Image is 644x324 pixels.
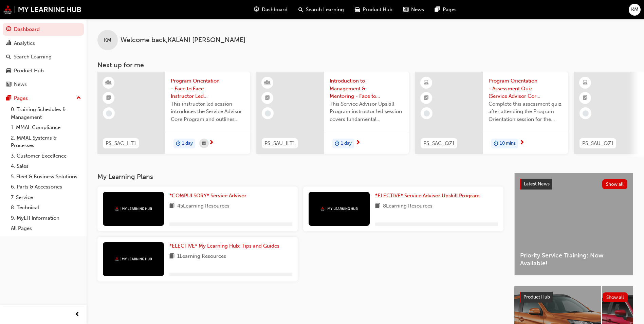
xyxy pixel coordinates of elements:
[6,40,11,47] span: chart-icon
[3,5,81,14] img: mmal
[106,140,136,147] span: PS_SAC_ILT1
[443,6,457,14] span: Pages
[106,94,111,103] span: booktick-icon
[3,78,84,91] a: News
[411,6,424,14] span: News
[3,23,84,36] a: Dashboard
[375,192,482,200] a: *ELECTIVE* Service Advisor Upskill Program
[603,292,628,302] button: Show all
[330,77,404,100] span: Introduction to Management & Mentoring - Face to Face Instructor Led Training (Service Advisor Up...
[631,6,639,14] span: KM
[6,68,11,74] span: car-icon
[8,151,84,161] a: 3. Customer Excellence
[115,206,152,211] img: mmal
[519,140,525,146] span: next-icon
[106,78,111,87] span: learningResourceType_INSTRUCTOR_LED-icon
[106,110,112,116] span: learningRecordVerb_NONE-icon
[335,139,339,148] span: duration-icon
[349,3,398,17] a: car-iconProduct Hub
[398,3,429,17] a: news-iconNews
[115,257,152,261] img: mmal
[121,36,245,44] span: Welcome back , KALANI [PERSON_NAME]
[97,72,250,154] a: PS_SAC_ILT1Program Orientation - Face to Face Instructor Led Training (Service Advisor Core Progr...
[169,242,282,250] a: *ELECTIVE* My Learning Hub: Tips and Guides
[3,92,84,105] button: Pages
[249,3,293,17] a: guage-iconDashboard
[202,139,206,148] span: calendar-icon
[75,310,80,319] span: prev-icon
[87,61,644,69] h3: Next up for me
[629,4,641,16] button: KM
[583,78,588,87] span: learningResourceType_ELEARNING-icon
[14,94,28,102] div: Pages
[341,140,352,147] span: 1 day
[169,192,249,200] a: *COMPULSORY* Service Advisor
[176,139,181,148] span: duration-icon
[209,140,214,146] span: next-icon
[429,3,462,17] a: pages-iconPages
[298,5,303,14] span: search-icon
[254,5,259,14] span: guage-icon
[330,100,404,123] span: This Service Advisor Upskill Program instructor led session covers fundamental management styles ...
[76,94,81,103] span: up-icon
[500,140,516,147] span: 10 mins
[8,161,84,172] a: 4. Sales
[265,110,271,116] span: learningRecordVerb_NONE-icon
[14,80,27,88] div: News
[8,192,84,203] a: 7. Service
[520,179,627,190] a: Latest NewsShow all
[171,100,245,123] span: This instructor led session introduces the Service Advisor Core Program and outlines what you can...
[583,94,588,103] span: booktick-icon
[14,39,35,47] div: Analytics
[262,6,288,14] span: Dashboard
[489,100,563,123] span: Complete this assessment quiz after attending the Program Orientation session for the Service Adv...
[3,37,84,50] a: Analytics
[169,252,174,261] span: book-icon
[177,202,229,211] span: 45 Learning Resources
[293,3,349,17] a: search-iconSearch Learning
[8,223,84,234] a: All Pages
[320,206,358,211] img: mmal
[8,104,84,122] a: 0. Training Schedules & Management
[375,193,480,199] span: *ELECTIVE* Service Advisor Upskill Program
[8,172,84,182] a: 5. Fleet & Business Solutions
[6,54,11,60] span: search-icon
[524,181,550,187] span: Latest News
[514,173,633,275] a: Latest NewsShow allPriority Service Training: Now Available!
[582,140,613,147] span: PS_SAU_QZ1
[423,140,455,147] span: PS_SAC_QZ1
[265,94,270,103] span: booktick-icon
[494,139,498,148] span: duration-icon
[265,78,270,87] span: learningResourceType_INSTRUCTOR_LED-icon
[435,5,440,14] span: pages-icon
[171,77,245,100] span: Program Orientation - Face to Face Instructor Led Training (Service Advisor Core Program)
[104,36,111,44] span: KM
[169,193,246,199] span: *COMPULSORY* Service Advisor
[523,294,550,300] span: Product Hub
[8,122,84,133] a: 1. MMAL Compliance
[355,5,360,14] span: car-icon
[264,140,295,147] span: PS_SAU_ILT1
[520,252,627,267] span: Priority Service Training: Now Available!
[169,243,279,249] span: *ELECTIVE* My Learning Hub: Tips and Guides
[3,22,84,92] button: DashboardAnalyticsSearch LearningProduct HubNews
[375,202,380,211] span: book-icon
[8,133,84,151] a: 2. MMAL Systems & Processes
[8,182,84,192] a: 6. Parts & Accessories
[520,292,628,303] a: Product HubShow all
[6,95,11,102] span: pages-icon
[583,110,589,116] span: learningRecordVerb_NONE-icon
[6,26,11,33] span: guage-icon
[3,51,84,63] a: Search Learning
[355,140,361,146] span: next-icon
[602,179,628,189] button: Show all
[403,5,408,14] span: news-icon
[363,6,392,14] span: Product Hub
[424,78,429,87] span: learningResourceType_ELEARNING-icon
[383,202,433,211] span: 8 Learning Resources
[177,252,226,261] span: 1 Learning Resources
[424,110,430,116] span: learningRecordVerb_NONE-icon
[6,82,11,88] span: news-icon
